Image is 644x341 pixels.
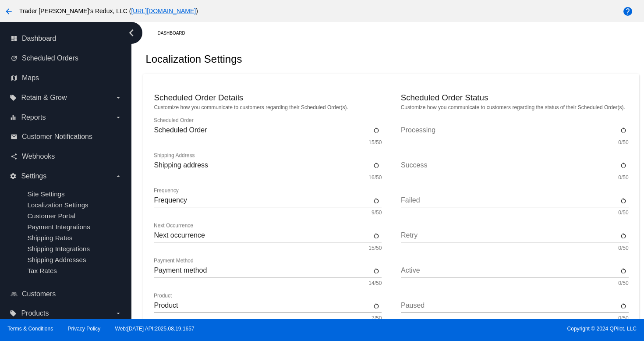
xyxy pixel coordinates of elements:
a: [URL][DOMAIN_NAME] [131,7,196,14]
span: Retain & Grow [21,94,67,102]
span: Dashboard [22,35,56,43]
input: Shipping Address [154,161,371,169]
button: Reset to default value [618,195,629,206]
i: share [11,153,18,160]
input: Retry [401,231,618,239]
span: Copyright © 2024 QPilot, LLC [329,326,637,332]
input: Failed [401,196,618,204]
input: Frequency [154,196,371,204]
a: Customer Portal [27,212,75,220]
mat-hint: 14/50 [368,281,382,287]
a: map Maps [11,71,122,85]
span: Reports [21,114,46,121]
button: Reset to default value [618,230,629,241]
mat-hint: 0/50 [618,140,628,146]
i: arrow_drop_down [115,310,122,317]
p: Customize how you communicate to customers regarding their Scheduled Order(s). [154,104,382,110]
mat-icon: restart_alt [373,197,380,205]
i: arrow_drop_down [115,114,122,121]
mat-icon: restart_alt [620,161,627,169]
mat-hint: 0/50 [618,316,628,322]
i: update [11,55,18,62]
i: arrow_drop_down [115,173,122,180]
mat-hint: 15/50 [368,140,382,146]
span: Scheduled Orders [22,54,78,62]
i: email [11,133,18,140]
a: Payment Integrations [27,223,90,231]
span: Customer Notifications [22,133,92,141]
h3: Scheduled Order Status [401,93,629,103]
mat-hint: 0/50 [618,175,628,181]
mat-icon: restart_alt [620,302,627,310]
button: Reset to default value [371,301,382,311]
mat-icon: restart_alt [620,232,627,240]
i: settings [10,173,17,180]
button: Reset to default value [618,160,629,170]
input: Product [154,302,371,309]
span: Settings [21,172,46,180]
a: dashboard Dashboard [11,32,122,46]
i: dashboard [11,35,18,42]
button: Reset to default value [618,125,629,135]
mat-icon: restart_alt [373,232,380,240]
i: local_offer [10,310,17,317]
button: Reset to default value [371,125,382,135]
a: Privacy Policy [68,326,101,332]
span: Shipping Addresses [27,256,86,263]
h2: Localization Settings [145,53,242,65]
button: Reset to default value [618,266,629,276]
span: Trader [PERSON_NAME]'s Redux, LLC ( ) [19,7,198,14]
a: Localization Settings [27,201,88,209]
a: Site Settings [27,190,64,198]
span: Maps [22,74,39,82]
i: map [11,75,18,82]
i: arrow_drop_down [115,94,122,101]
input: Active [401,266,618,274]
i: equalizer [10,114,17,121]
a: Tax Rates [27,267,57,274]
input: Paused [401,302,618,309]
input: Scheduled Order [154,126,371,134]
mat-icon: restart_alt [620,267,627,275]
button: Reset to default value [371,160,382,170]
mat-hint: 0/50 [618,210,628,216]
input: Payment Method [154,266,371,274]
i: chevron_left [124,26,138,40]
mat-icon: restart_alt [373,267,380,275]
h3: Scheduled Order Details [154,93,382,103]
mat-icon: restart_alt [373,161,380,169]
mat-hint: 9/50 [372,210,382,216]
a: email Customer Notifications [11,130,122,144]
a: Dashboard [157,26,193,40]
span: Products [21,309,49,317]
button: Reset to default value [371,195,382,206]
a: Shipping Rates [27,234,72,242]
button: Reset to default value [371,266,382,276]
i: people_outline [11,291,18,298]
mat-hint: 0/50 [618,281,628,287]
mat-hint: 15/50 [368,245,382,252]
a: people_outline Customers [11,287,122,301]
mat-hint: 0/50 [618,245,628,252]
a: update Scheduled Orders [11,51,122,65]
mat-hint: 7/50 [372,316,382,322]
input: Next Occurrence [154,231,371,239]
mat-icon: help [623,6,633,17]
mat-icon: restart_alt [373,302,380,310]
input: Processing [401,126,618,134]
p: Customize how you communicate to customers regarding the status of their Scheduled Order(s). [401,104,629,110]
mat-icon: restart_alt [620,126,627,134]
a: Shipping Integrations [27,245,90,252]
button: Reset to default value [618,301,629,311]
span: Customers [22,290,56,298]
mat-icon: restart_alt [620,197,627,205]
a: Terms & Conditions [7,326,53,332]
mat-icon: arrow_back [4,6,14,17]
i: local_offer [10,94,17,101]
